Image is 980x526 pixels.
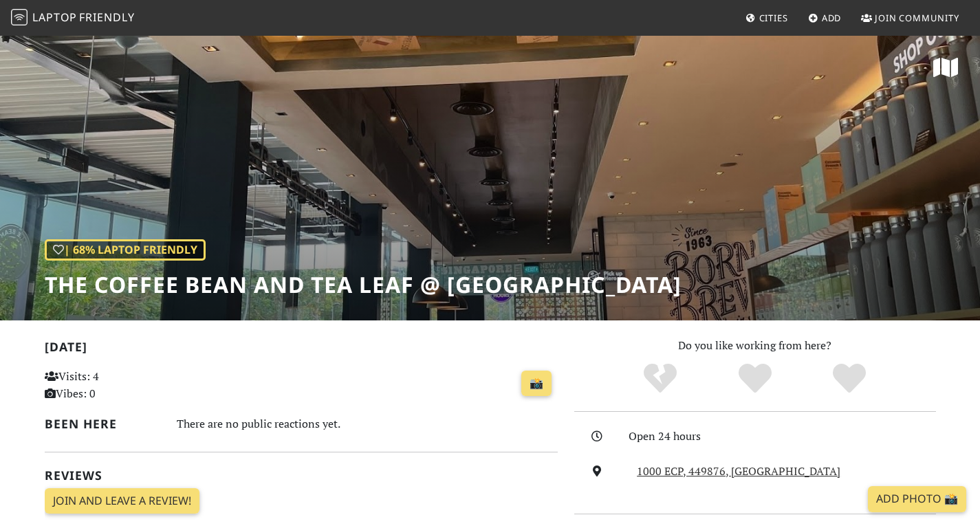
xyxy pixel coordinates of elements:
[45,272,682,298] h1: The Coffee Bean and Tea Leaf @ [GEOGRAPHIC_DATA]
[32,10,77,25] span: Laptop
[629,428,944,446] div: Open 24 hours
[11,6,135,30] a: LaptopFriendly LaptopFriendly
[802,362,897,396] div: Definitely!
[45,468,558,483] h2: Reviews
[868,486,966,512] a: Add Photo 📸
[521,371,552,397] a: 📸
[45,368,205,403] p: Visits: 4 Vibes: 0
[11,9,28,25] img: LaptopFriendly
[637,463,840,479] a: 1000 ECP, 449876, [GEOGRAPHIC_DATA]
[45,239,206,261] div: | 68% Laptop Friendly
[822,12,842,24] span: Add
[740,6,794,30] a: Cities
[45,488,199,514] a: Join and leave a review!
[759,12,788,24] span: Cities
[856,6,965,30] a: Join Community
[875,12,959,24] span: Join Community
[803,6,847,30] a: Add
[708,362,803,396] div: Yes
[613,362,708,396] div: No
[45,417,161,431] h2: Been here
[45,340,558,360] h2: [DATE]
[79,10,134,25] span: Friendly
[177,414,558,434] div: There are no public reactions yet.
[574,337,936,355] p: Do you like working from here?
